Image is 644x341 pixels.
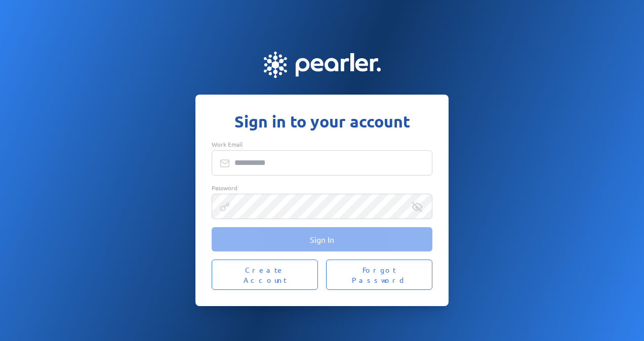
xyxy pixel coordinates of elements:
[224,265,306,285] span: Create Account
[212,140,243,148] span: Work Email
[310,234,334,244] span: Sign In
[212,260,318,290] button: Create Account
[212,227,432,251] button: Sign In
[326,260,432,290] button: Forgot Password
[212,184,237,192] span: Password
[338,265,420,285] span: Forgot Password
[212,111,432,132] h1: Sign in to your account
[412,202,422,212] div: Reveal Password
